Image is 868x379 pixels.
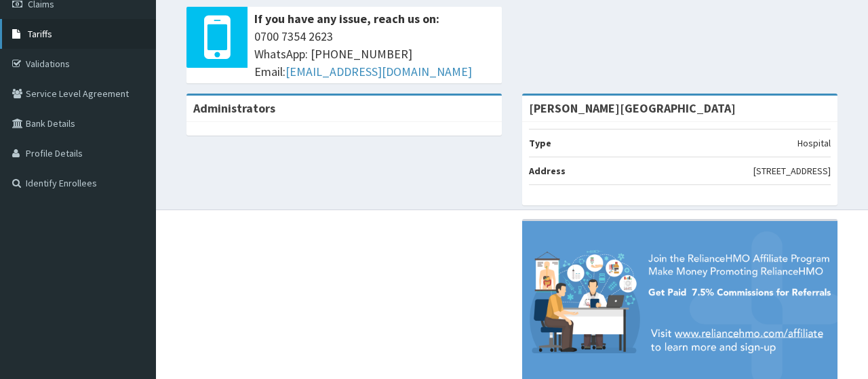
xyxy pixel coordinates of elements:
[797,136,831,150] p: Hospital
[193,100,275,116] b: Administrators
[254,11,439,26] b: If you have any issue, reach us on:
[529,100,736,116] strong: [PERSON_NAME][GEOGRAPHIC_DATA]
[254,28,495,80] span: 0700 7354 2623 WhatsApp: [PHONE_NUMBER] Email:
[28,28,52,40] span: Tariffs
[529,165,566,177] b: Address
[753,164,831,178] p: [STREET_ADDRESS]
[529,137,551,149] b: Type
[285,64,472,79] a: [EMAIL_ADDRESS][DOMAIN_NAME]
